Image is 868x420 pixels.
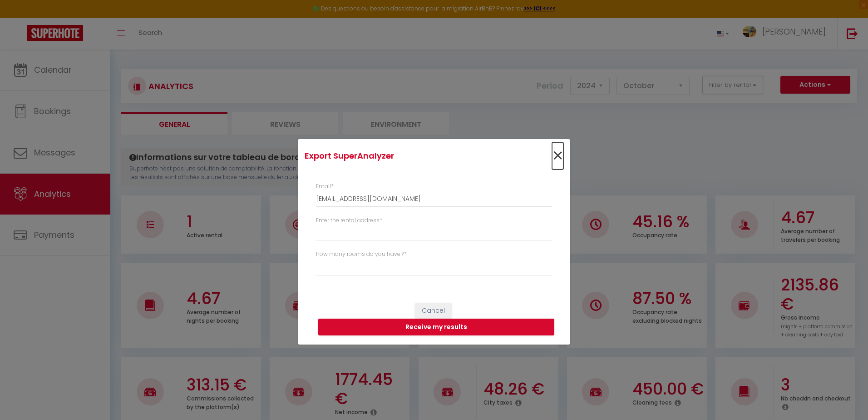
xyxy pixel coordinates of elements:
button: Cancel [415,303,452,319]
button: Receive my results [318,319,554,336]
button: Close [552,146,563,166]
label: Enter the rental address [316,216,382,225]
span: × [552,142,563,170]
h4: Export SuperAnalyzer [305,150,473,162]
label: How many rooms do you have ? [316,250,407,259]
label: Email [316,182,334,191]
